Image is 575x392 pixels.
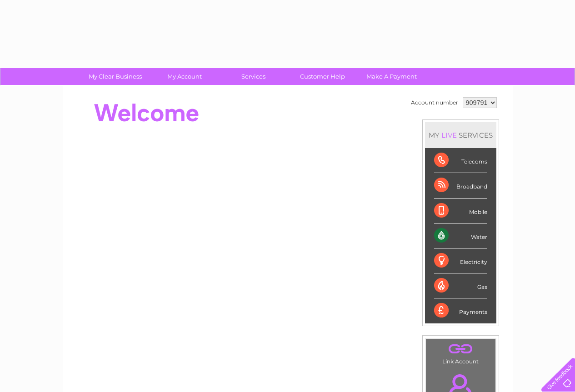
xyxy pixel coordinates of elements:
[434,273,487,298] div: Gas
[354,68,429,85] a: Make A Payment
[434,248,487,273] div: Electricity
[434,223,487,248] div: Water
[428,341,493,357] a: .
[78,68,153,85] a: My Clear Business
[434,173,487,198] div: Broadband
[147,68,222,85] a: My Account
[216,68,291,85] a: Services
[434,148,487,173] div: Telecoms
[409,95,460,110] td: Account number
[285,68,360,85] a: Customer Help
[434,198,487,223] div: Mobile
[440,131,459,139] div: LIVE
[425,122,496,148] div: MY SERVICES
[434,298,487,323] div: Payments
[425,338,496,367] td: Link Account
